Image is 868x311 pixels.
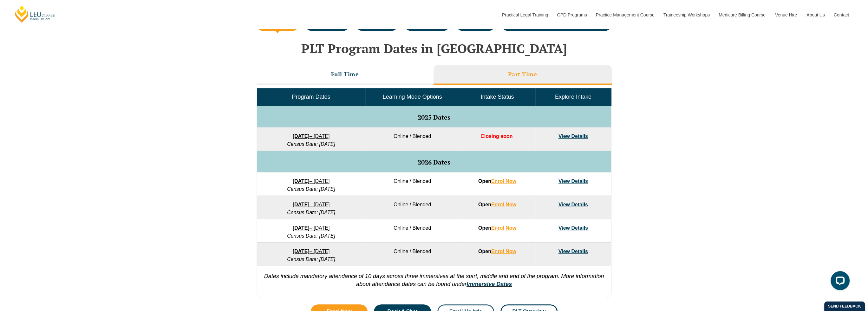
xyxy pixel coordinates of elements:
strong: Open [478,249,516,254]
strong: [DATE] [293,202,310,207]
iframe: LiveChat chat widget [826,269,852,295]
a: [DATE]– [DATE] [293,202,330,207]
a: View Details [558,202,588,207]
a: View Details [558,134,588,139]
td: Online / Blended [365,243,459,266]
a: CPD Programs [552,1,591,28]
a: Traineeship Workshops [659,1,714,28]
td: Online / Blended [365,219,459,243]
span: Program Dates [292,94,330,100]
h3: Part Time [508,71,537,78]
strong: Open [478,202,516,207]
a: Practice Management Course [591,1,659,28]
span: Intake Status [480,94,514,100]
a: Enrol Now [491,178,516,184]
span: Closing soon [480,134,512,139]
strong: Open [478,178,516,184]
a: [DATE]– [DATE] [293,134,330,139]
em: Dates include mandatory attendance of 10 days across three immersives at the start, middle and en... [264,273,604,287]
td: Online / Blended [365,172,459,196]
span: 2026 Dates [418,158,450,166]
a: View Details [558,178,588,184]
em: Census Date: [DATE] [287,210,335,215]
strong: [DATE] [293,134,310,139]
strong: [DATE] [293,249,310,254]
a: About Us [802,1,829,28]
a: Medicare Billing Course [714,1,770,28]
a: View Details [558,249,588,254]
strong: [DATE] [293,178,310,184]
td: Online / Blended [365,196,459,219]
a: Venue Hire [770,1,802,28]
a: Enrol Now [491,202,516,207]
a: Immersive Dates [467,281,512,287]
h3: Full Time [331,71,359,78]
a: Enrol Now [491,225,516,231]
em: Census Date: [DATE] [287,257,335,262]
a: [DATE]– [DATE] [293,225,330,231]
a: Contact [829,1,854,28]
a: [DATE]– [DATE] [293,178,330,184]
a: [DATE]– [DATE] [293,249,330,254]
em: Census Date: [DATE] [287,186,335,192]
h2: PLT Program Dates in [GEOGRAPHIC_DATA] [253,41,615,55]
a: Practical Legal Training [497,1,552,28]
span: Explore Intake [555,94,591,100]
strong: [DATE] [293,225,310,231]
a: Enrol Now [491,249,516,254]
em: Census Date: [DATE] [287,233,335,239]
a: View Details [558,225,588,231]
span: Learning Mode Options [383,94,442,100]
span: 2025 Dates [418,113,450,121]
td: Online / Blended [365,128,459,151]
em: Census Date: [DATE] [287,141,335,147]
strong: Open [478,225,516,231]
a: [PERSON_NAME] Centre for Law [14,5,56,23]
